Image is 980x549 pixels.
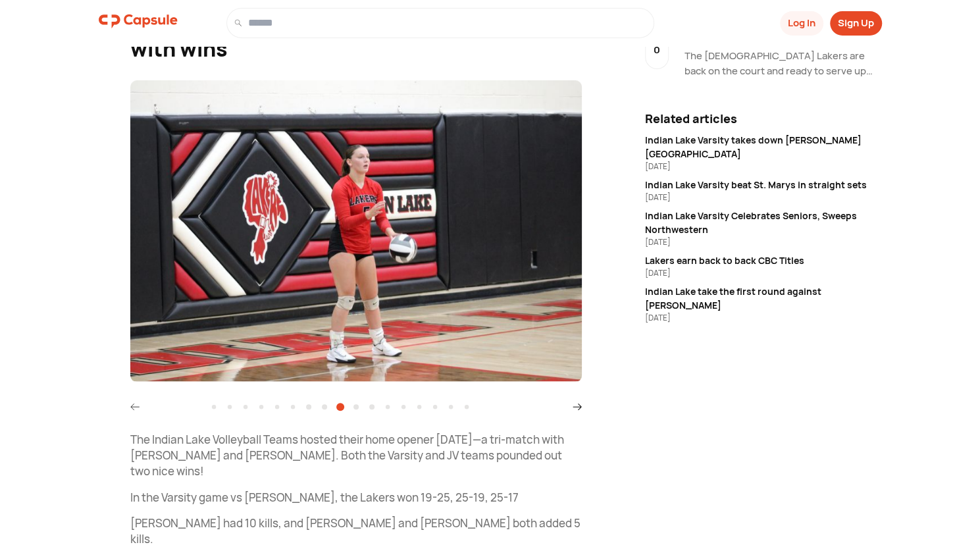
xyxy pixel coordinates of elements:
[130,515,582,547] p: [PERSON_NAME] had 10 kills, and [PERSON_NAME] and [PERSON_NAME] both added 5 kills.
[130,80,582,382] img: resizeImage
[645,133,882,161] div: Indian Lake Varsity takes down [PERSON_NAME][GEOGRAPHIC_DATA]
[645,267,882,279] div: [DATE]
[830,11,882,36] button: Sign Up
[645,312,882,324] div: [DATE]
[645,110,882,128] div: Related articles
[645,284,882,312] div: Indian Lake take the first round against [PERSON_NAME]
[645,209,882,236] div: Indian Lake Varsity Celebrates Seniors, Sweeps Northwestern
[130,432,582,479] p: The Indian Lake Volleyball Teams hosted their home opener [DATE]—a tri-match with [PERSON_NAME] a...
[780,11,823,36] button: Log In
[99,8,178,34] img: logo
[645,161,882,172] div: [DATE]
[654,43,660,58] p: 0
[99,8,178,38] a: logo
[130,490,582,506] p: In the Varsity game vs [PERSON_NAME], the Lakers won 19-25, 25-19, 25-17
[645,236,882,248] div: [DATE]
[645,178,882,192] div: Indian Lake Varsity beat St. Marys in straight sets
[645,253,882,267] div: Lakers earn back to back CBC Titles
[645,192,882,203] div: [DATE]
[684,49,882,78] div: The [DEMOGRAPHIC_DATA] Lakers are back on the court and ready to serve up another exciting season...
